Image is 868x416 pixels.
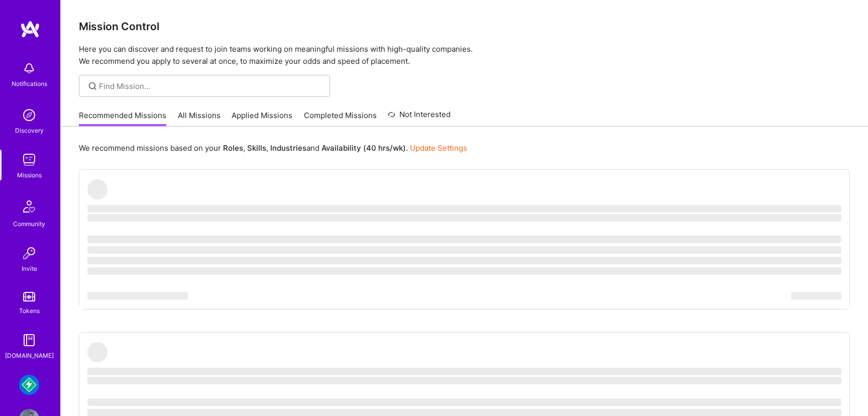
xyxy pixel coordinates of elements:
[17,194,41,219] img: Community
[223,143,243,153] b: Roles
[99,81,322,91] input: Find Mission...
[23,292,35,301] img: tokens
[17,170,42,180] div: Missions
[20,20,40,38] img: logo
[79,143,467,153] p: We recommend missions based on your , , and .
[270,143,306,153] b: Industries
[410,143,467,153] a: Update Settings
[87,80,98,92] i: icon SearchGrey
[22,263,37,274] div: Invite
[12,78,47,89] div: Notifications
[232,110,292,127] a: Applied Missions
[19,305,40,316] div: Tokens
[304,110,377,127] a: Completed Missions
[79,110,166,127] a: Recommended Missions
[19,105,39,125] img: discovery
[19,375,39,395] img: Mudflap: Fintech for Trucking
[178,110,221,127] a: All Missions
[79,20,850,33] h3: Mission Control
[19,330,39,350] img: guide book
[17,375,42,395] a: Mudflap: Fintech for Trucking
[19,150,39,170] img: teamwork
[388,109,451,127] a: Not Interested
[321,143,406,153] b: Availability (40 hrs/wk)
[19,58,39,78] img: bell
[19,243,39,263] img: Invite
[15,125,44,136] div: Discovery
[79,43,850,67] p: Here you can discover and request to join teams working on meaningful missions with high-quality ...
[247,143,266,153] b: Skills
[5,350,54,361] div: [DOMAIN_NAME]
[13,219,45,229] div: Community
